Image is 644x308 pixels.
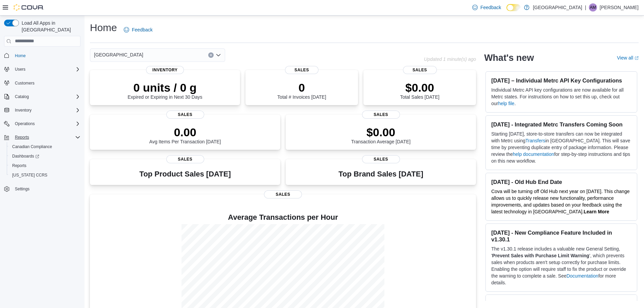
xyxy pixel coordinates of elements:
[513,151,554,157] a: help documentation
[14,4,44,11] img: Cova
[491,87,631,107] p: Individual Metrc API key configurations are now available for all Metrc states. For instructions ...
[128,81,202,100] div: Expired or Expiring in Next 30 Days
[362,155,400,163] span: Sales
[15,94,29,99] span: Catalog
[400,81,439,94] p: $0.00
[567,273,598,279] a: Documentation
[635,56,639,60] svg: External link
[139,170,231,178] h3: Top Product Sales [DATE]
[277,81,326,94] p: 0
[7,170,83,180] button: [US_STATE] CCRS
[491,189,629,214] span: Cova will be turning off Old Hub next year on [DATE]. This change allows us to quickly release ne...
[491,245,631,286] p: The v1.30.1 release includes a valuable new General Setting, ' ', which prevents sales when produ...
[424,56,476,62] p: Updated 1 minute(s) ago
[9,152,80,160] span: Dashboards
[492,253,589,258] strong: Prevent Sales with Purchase Limit Warning
[12,172,47,178] span: [US_STATE] CCRS
[470,1,504,14] a: Feedback
[15,135,29,140] span: Reports
[12,79,37,87] a: Customers
[403,66,437,74] span: Sales
[351,125,411,139] p: $0.00
[15,121,35,126] span: Operations
[590,3,596,11] span: AM
[94,51,143,59] span: [GEOGRAPHIC_DATA]
[146,66,184,74] span: Inventory
[617,55,639,61] a: View allExternal link
[12,133,80,141] span: Reports
[166,155,204,163] span: Sales
[15,108,31,113] span: Inventory
[12,133,32,141] button: Reports
[121,23,155,37] a: Feedback
[19,20,80,33] span: Load All Apps in [GEOGRAPHIC_DATA]
[498,101,514,106] a: help file
[1,105,83,115] button: Inventory
[208,52,214,58] button: Clear input
[9,162,80,170] span: Reports
[12,93,80,101] span: Catalog
[9,162,29,170] a: Reports
[484,52,534,63] h2: What's new
[9,171,50,179] a: [US_STATE] CCRS
[1,92,83,101] button: Catalog
[149,125,221,139] p: 0.00
[584,209,609,214] a: Learn More
[149,125,221,144] div: Avg Items Per Transaction [DATE]
[9,171,80,179] span: Washington CCRS
[12,52,28,60] a: Home
[338,170,423,178] h3: Top Brand Sales [DATE]
[128,81,202,94] p: 0 units / 0 g
[12,185,32,193] a: Settings
[533,3,582,11] p: [GEOGRAPHIC_DATA]
[15,80,34,86] span: Customers
[15,186,29,192] span: Settings
[9,143,55,151] a: Canadian Compliance
[264,190,302,198] span: Sales
[12,93,31,101] button: Catalog
[132,26,152,33] span: Feedback
[7,151,83,161] a: Dashboards
[90,21,117,34] h1: Home
[9,152,42,160] a: Dashboards
[12,120,80,128] span: Operations
[12,163,26,168] span: Reports
[7,161,83,170] button: Reports
[7,142,83,151] button: Canadian Compliance
[1,133,83,142] button: Reports
[12,106,34,114] button: Inventory
[491,229,631,243] h3: [DATE] - New Compliance Feature Included in v1.30.1
[12,65,80,73] span: Users
[351,125,411,144] div: Transaction Average [DATE]
[525,138,545,143] a: Transfers
[1,51,83,61] button: Home
[491,77,631,84] h3: [DATE] – Individual Metrc API Key Configurations
[9,143,80,151] span: Canadian Compliance
[491,131,631,164] p: Starting [DATE], store-to-store transfers can now be integrated with Metrc using in [GEOGRAPHIC_D...
[480,4,501,11] span: Feedback
[491,121,631,128] h3: [DATE] - Integrated Metrc Transfers Coming Soon
[216,52,221,58] button: Open list of options
[12,153,39,159] span: Dashboards
[491,179,631,185] h3: [DATE] - Old Hub End Date
[400,81,439,100] div: Total Sales [DATE]
[1,65,83,74] button: Users
[15,67,25,72] span: Users
[12,51,80,60] span: Home
[4,48,80,212] nav: Complex example
[12,65,28,73] button: Users
[1,119,83,128] button: Operations
[506,4,521,11] input: Dark Mode
[1,184,83,194] button: Settings
[1,78,83,88] button: Customers
[15,53,26,58] span: Home
[12,106,80,114] span: Inventory
[95,213,471,221] h4: Average Transactions per Hour
[285,66,319,74] span: Sales
[600,3,639,11] p: [PERSON_NAME]
[12,144,52,149] span: Canadian Compliance
[589,3,597,11] div: Alanah Mcneil
[277,81,326,100] div: Total # Invoices [DATE]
